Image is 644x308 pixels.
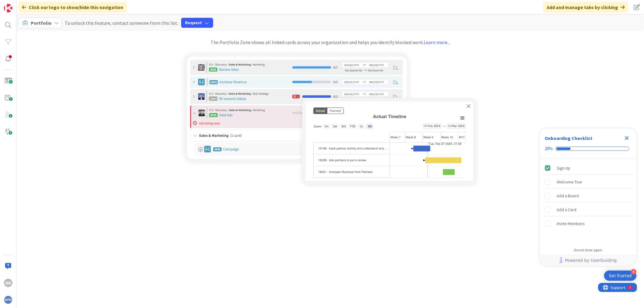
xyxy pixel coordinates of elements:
[545,135,592,142] div: Onboarding Checklist
[565,257,617,264] span: Powered by UserGuiding
[622,133,632,143] div: Close Checklist
[557,178,582,186] div: Welcome Tour
[4,279,12,287] div: RN
[557,220,585,227] div: Invite Members
[542,161,634,175] div: Sign Up is complete.
[542,217,634,230] div: Invite Members is incomplete.
[4,4,12,12] img: Visit kanbanzone.com
[543,255,633,266] a: Powered by UserGuiding
[545,146,553,151] div: 20%
[543,2,628,13] div: Add and manage tabs by clicking
[557,164,570,172] div: Sign Up
[545,146,632,151] div: Checklist progress: 20%
[17,39,644,46] div: The Portfolio Zone shows all linked cards across your organization and helps you identify blocked...
[424,39,450,45] a: Learn more...
[13,1,27,8] span: Support
[542,203,634,216] div: Add a Card is incomplete.
[18,2,127,13] div: Click our logo to show/hide this navigation
[179,49,481,190] img: portfolio.png
[604,271,636,281] div: Open Get Started checklist, remaining modules: 4
[31,20,52,26] span: Portfolio
[557,206,576,213] div: Add a Card
[4,296,12,304] img: avatar
[557,192,579,199] div: Add a Board
[574,248,602,252] div: Do not show again
[17,14,644,31] div: To unlock this feature, contact someone from this list.
[631,269,636,275] div: 4
[609,273,632,279] div: Get Started
[31,2,33,7] div: 7
[542,189,634,202] div: Add a Board is incomplete.
[540,159,636,244] div: Checklist items
[542,175,634,189] div: Welcome Tour is incomplete.
[540,255,636,266] div: Footer
[540,129,636,266] div: Checklist Container
[181,18,213,28] button: Request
